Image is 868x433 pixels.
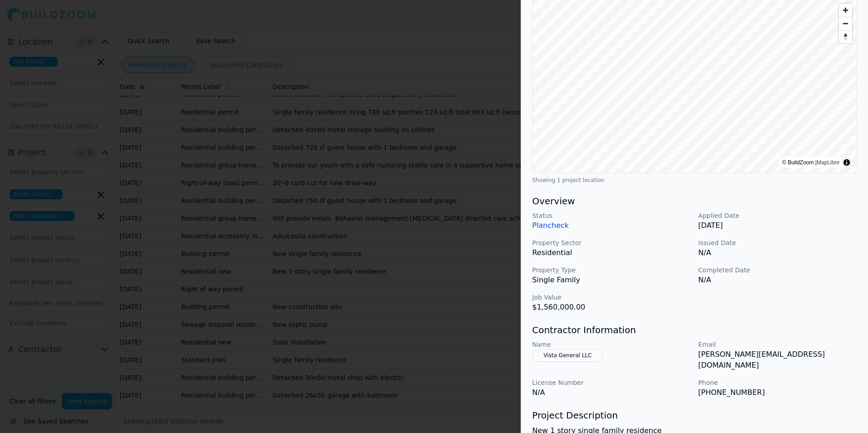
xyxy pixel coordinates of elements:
p: Phone [698,378,857,387]
p: Applied Date [698,211,857,220]
p: Property Sector [532,238,691,247]
p: Single Family [532,275,691,285]
div: Showing 1 project location [532,177,857,184]
p: N/A [532,387,691,398]
div: © BuildZoom | [782,158,839,167]
p: Property Type [532,266,691,275]
p: License Number [532,378,691,387]
p: Job Value [532,293,691,302]
p: N/A [698,275,857,285]
p: Completed Date [698,266,857,275]
button: Vista General LLC [532,349,603,362]
p: $1,560,000.00 [532,302,691,313]
p: Name [532,340,691,349]
h3: Overview [532,195,857,207]
p: N/A [698,247,857,258]
p: [PERSON_NAME][EMAIL_ADDRESS][DOMAIN_NAME] [698,349,857,371]
button: Zoom in [839,4,852,17]
h3: Project Description [532,409,857,422]
p: Residential [532,247,691,258]
p: [DATE] [698,220,857,231]
h3: Contractor Information [532,324,857,336]
p: Issued Date [698,238,857,247]
button: Zoom out [839,17,852,30]
summary: Toggle attribution [841,157,852,168]
p: Email [698,340,857,349]
p: Plancheck [532,220,691,231]
button: Reset bearing to north [839,30,852,43]
a: MapLibre [817,159,839,166]
p: Status [532,211,691,220]
p: [PHONE_NUMBER] [698,387,857,398]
